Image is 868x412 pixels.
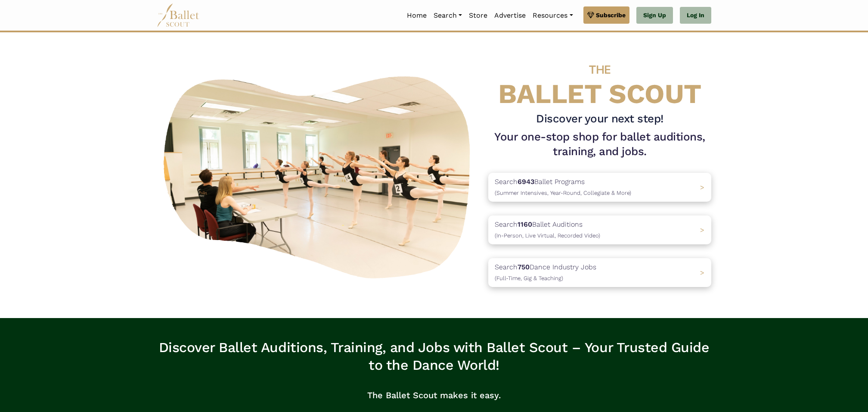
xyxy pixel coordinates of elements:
a: Advertise [491,6,529,25]
h3: Discover your next step! [488,112,711,126]
a: Search1160Ballet Auditions(In-Person, Live Virtual, Recorded Video) > [488,215,711,244]
a: Search750Dance Industry Jobs(Full-Time, Gig & Teaching) > [488,258,711,287]
span: > [700,183,704,191]
a: Store [465,6,491,25]
img: gem.svg [587,10,594,20]
p: Search Dance Industry Jobs [495,262,596,284]
b: 6943 [518,178,534,186]
h4: BALLET SCOUT [488,50,711,108]
span: (In-Person, Live Virtual, Recorded Video) [495,232,600,239]
a: Subscribe [583,6,629,24]
img: A group of ballerinas talking to each other in a ballet studio [157,67,481,284]
a: Home [403,6,430,25]
p: The Ballet Scout makes it easy. [157,381,711,409]
b: 750 [518,263,530,271]
span: THE [589,62,611,77]
a: Search [430,6,465,25]
span: (Full-Time, Gig & Teaching) [495,275,563,281]
a: Sign Up [636,7,673,24]
span: > [700,226,704,234]
a: Resources [529,6,576,25]
span: (Summer Intensives, Year-Round, Collegiate & More) [495,190,631,196]
span: > [700,268,704,277]
h3: Discover Ballet Auditions, Training, and Jobs with Ballet Scout – Your Trusted Guide to the Dance... [157,339,711,375]
span: Subscribe [596,10,626,20]
a: Search6943Ballet Programs(Summer Intensives, Year-Round, Collegiate & More)> [488,173,711,202]
a: Log In [680,7,711,24]
b: 1160 [518,220,532,228]
p: Search Ballet Auditions [495,219,600,241]
p: Search Ballet Programs [495,176,631,198]
h1: Your one-stop shop for ballet auditions, training, and jobs. [488,130,711,159]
